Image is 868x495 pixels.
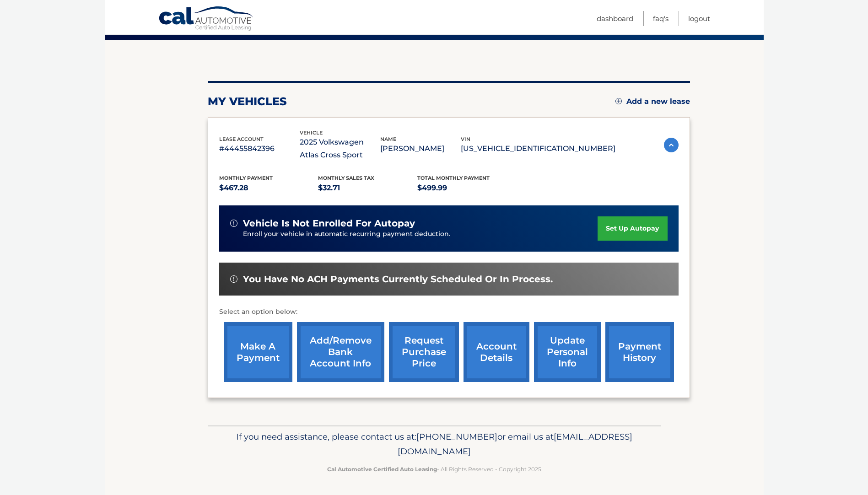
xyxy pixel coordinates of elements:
[461,142,615,155] p: [US_VEHICLE_IDENTIFICATION_NUMBER]
[664,138,679,152] img: accordion-active.svg
[243,218,415,229] span: vehicle is not enrolled for autopay
[534,322,601,382] a: update personal info
[615,97,690,106] a: Add a new lease
[464,322,529,382] a: account details
[398,431,632,457] span: [EMAIL_ADDRESS][DOMAIN_NAME]
[417,175,490,181] span: Total Monthly Payment
[597,11,633,26] a: Dashboard
[208,95,287,108] h2: my vehicles
[688,11,710,26] a: Logout
[389,322,459,382] a: request purchase price
[214,464,655,474] p: - All Rights Reserved - Copyright 2025
[230,275,237,283] img: alert-white.svg
[219,175,273,181] span: Monthly Payment
[243,229,598,239] p: Enroll your vehicle in automatic recurring payment deduction.
[417,182,517,194] p: $499.99
[318,175,374,181] span: Monthly sales Tax
[230,220,237,227] img: alert-white.svg
[219,136,264,142] span: lease account
[219,142,300,155] p: #44455842396
[224,322,292,382] a: make a payment
[158,6,254,32] a: Cal Automotive
[416,431,497,442] span: [PHONE_NUMBER]
[653,11,669,26] a: FAQ's
[219,182,318,194] p: $467.28
[300,136,380,161] p: 2025 Volkswagen Atlas Cross Sport
[380,142,461,155] p: [PERSON_NAME]
[243,274,553,285] span: You have no ACH payments currently scheduled or in process.
[327,466,437,473] strong: Cal Automotive Certified Auto Leasing
[318,182,417,194] p: $32.71
[615,98,622,104] img: add.svg
[300,129,323,136] span: vehicle
[461,136,470,142] span: vin
[219,307,679,317] p: Select an option below:
[598,216,667,241] a: set up autopay
[297,322,384,382] a: Add/Remove bank account info
[605,322,674,382] a: payment history
[214,430,655,459] p: If you need assistance, please contact us at: or email us at
[380,136,396,142] span: name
